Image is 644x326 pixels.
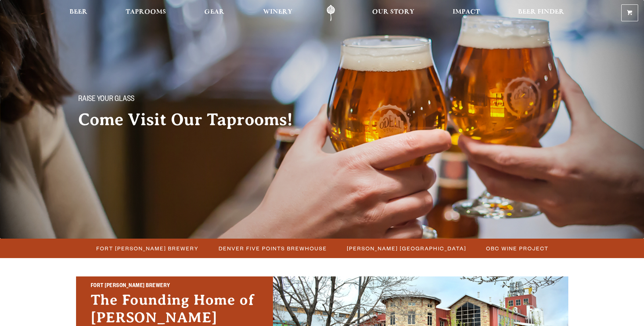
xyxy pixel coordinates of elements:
[513,5,569,21] a: Beer Finder
[219,243,327,254] span: Denver Five Points Brewhouse
[78,95,134,105] span: Raise your glass
[448,5,485,21] a: Impact
[347,243,466,254] span: [PERSON_NAME] [GEOGRAPHIC_DATA]
[96,243,199,254] span: Fort [PERSON_NAME] Brewery
[65,5,92,21] a: Beer
[372,9,414,15] span: Our Story
[69,9,87,15] span: Beer
[258,5,297,21] a: Winery
[367,5,419,21] a: Our Story
[342,243,470,254] a: [PERSON_NAME] [GEOGRAPHIC_DATA]
[453,9,480,15] span: Impact
[204,9,224,15] span: Gear
[92,243,202,254] a: Fort [PERSON_NAME] Brewery
[91,282,258,291] h2: Fort [PERSON_NAME] Brewery
[126,9,166,15] span: Taprooms
[482,243,552,254] a: OBC Wine Project
[317,5,345,21] a: Odell Home
[121,5,171,21] a: Taprooms
[518,9,564,15] span: Beer Finder
[263,9,292,15] span: Winery
[199,5,229,21] a: Gear
[214,243,331,254] a: Denver Five Points Brewhouse
[486,243,548,254] span: OBC Wine Project
[78,111,307,129] h2: Come Visit Our Taprooms!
